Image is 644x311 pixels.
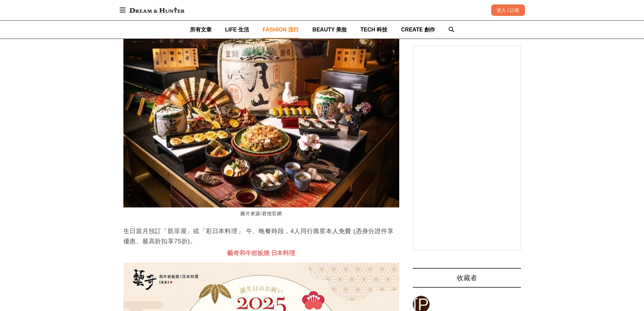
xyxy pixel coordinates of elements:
[401,21,435,39] a: CREATE 創作
[360,21,387,39] a: TECH 科技
[225,21,249,39] a: LIFE 生活
[401,27,435,32] span: CREATE 創作
[312,21,347,39] a: BEAUTY 美妝
[190,21,212,39] a: 所有文章
[123,207,399,221] figcaption: 圖片來源/君悅官網
[263,27,299,32] span: FASHION 流行
[123,15,399,207] img: 2025生日優惠餐廳，9月壽星優惠慶祝生日訂起來，當月壽星優惠&當日壽星免費一次看
[263,21,299,39] a: FASHION 流行
[312,27,347,32] span: BEAUTY 美妝
[126,4,188,16] img: Dream & Hunter
[123,226,399,246] p: 生日當月預訂「凱菲屋」或「彩日本料理」 午、晚餐時段，4人同行壽星本人免費 (憑身分證件享優惠、最高折扣享75折)。
[190,27,212,32] span: 所有文章
[491,4,525,16] div: 登入 / 註冊
[225,27,249,32] span: LIFE 生活
[227,250,295,257] span: 藝奇和牛岩板燒 日本料理
[457,274,477,282] span: 收藏者
[360,27,387,32] span: TECH 科技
